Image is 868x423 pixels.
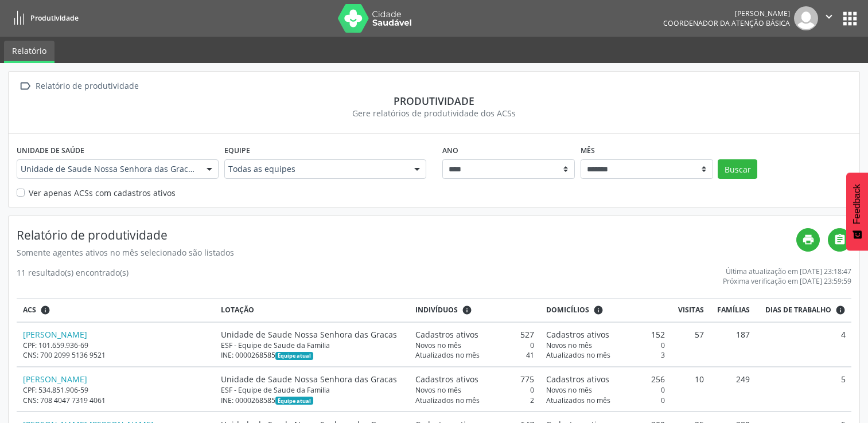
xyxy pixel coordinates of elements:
button: apps [840,9,860,29]
i:  [17,78,33,95]
span: Novos no mês [546,340,592,350]
span: Atualizados no mês [546,350,610,360]
td: 187 [710,322,756,367]
div: Última atualização em [DATE] 23:18:47 [723,267,851,276]
span: Novos no mês [415,385,461,395]
div: Unidade de Saude Nossa Senhora das Gracas [221,328,403,340]
div: [PERSON_NAME] [663,9,790,18]
label: Ver apenas ACSs com cadastros ativos [29,187,176,199]
div: INE: 0000268585 [221,350,403,360]
div: 775 [415,373,534,385]
span: Indivíduos [415,305,458,315]
span: Coordenador da Atenção Básica [663,18,790,28]
a:  [828,228,851,252]
div: Gere relatórios de produtividade dos ACSs [17,107,851,119]
th: Lotação [215,299,409,322]
div: 41 [415,350,534,360]
td: 5 [756,367,851,412]
span: Esta é a equipe atual deste Agente [275,352,313,360]
th: Visitas [671,299,710,322]
div: 256 [546,373,665,385]
div: 0 [415,385,534,395]
a: Produtividade [8,9,79,28]
label: Mês [581,142,595,159]
td: 249 [710,367,756,412]
span: Cadastros ativos [415,373,478,385]
span: Atualizados no mês [546,395,610,405]
div: ESF - Equipe de Saude da Familia [221,385,403,395]
div: CNS: 700 2099 5136 9521 [23,350,209,360]
div: Somente agentes ativos no mês selecionado são listados [17,246,796,258]
label: Equipe [224,142,250,159]
div: Unidade de Saude Nossa Senhora das Gracas [221,373,403,385]
span: Novos no mês [546,385,592,395]
div: Produtividade [17,95,851,107]
i:  [823,10,835,23]
button: Feedback - Mostrar pesquisa [846,173,868,250]
span: Esta é a equipe atual deste Agente [275,397,313,405]
span: Atualizados no mês [415,395,480,405]
span: Dias de trabalho [765,305,831,315]
span: Cadastros ativos [546,373,609,385]
i: <div class="text-left"> <div> <strong>Cadastros ativos:</strong> Cadastros que estão vinculados a... [462,305,472,315]
div: 527 [415,328,534,340]
a:  Relatório de produtividade [17,78,141,95]
h4: Relatório de produtividade [17,228,796,242]
td: 57 [671,322,710,367]
div: 3 [546,350,665,360]
div: 152 [546,328,665,340]
button:  [818,6,840,30]
label: Unidade de saúde [17,142,84,159]
i: Dias em que o(a) ACS fez pelo menos uma visita, ou ficha de cadastro individual ou cadastro domic... [835,305,846,315]
i: print [802,233,815,246]
div: 0 [546,385,665,395]
span: Unidade de Saude Nossa Senhora das Gracas [21,163,195,175]
i: <div class="text-left"> <div> <strong>Cadastros ativos:</strong> Cadastros que estão vinculados a... [593,305,604,315]
span: Cadastros ativos [546,328,609,340]
td: 10 [671,367,710,412]
a: [PERSON_NAME] [23,329,87,340]
div: 0 [546,395,665,405]
button: Buscar [718,159,757,179]
div: 0 [546,340,665,350]
span: Feedback [852,184,862,224]
a: Relatório [4,41,55,63]
span: Novos no mês [415,340,461,350]
div: CNS: 708 4047 7319 4061 [23,395,209,405]
div: Próxima verificação em [DATE] 23:59:59 [723,276,851,286]
a: [PERSON_NAME] [23,374,87,385]
div: ESF - Equipe de Saude da Familia [221,340,403,350]
div: CPF: 534.851.906-59 [23,385,209,395]
span: ACS [23,305,36,315]
a: print [796,228,820,252]
span: Produtividade [30,13,79,23]
td: 4 [756,322,851,367]
div: 2 [415,395,534,405]
div: 11 resultado(s) encontrado(s) [17,267,129,286]
th: Famílias [710,299,756,322]
label: Ano [442,142,458,159]
i: ACSs que estiveram vinculados a uma UBS neste período, mesmo sem produtividade. [40,305,50,315]
span: Todas as equipes [228,163,403,175]
div: Relatório de produtividade [33,78,141,95]
div: CPF: 101.659.936-69 [23,340,209,350]
div: INE: 0000268585 [221,395,403,405]
span: Atualizados no mês [415,350,480,360]
img: img [794,6,818,30]
div: 0 [415,340,534,350]
span: Cadastros ativos [415,328,478,340]
i:  [834,233,846,246]
span: Domicílios [546,305,589,315]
